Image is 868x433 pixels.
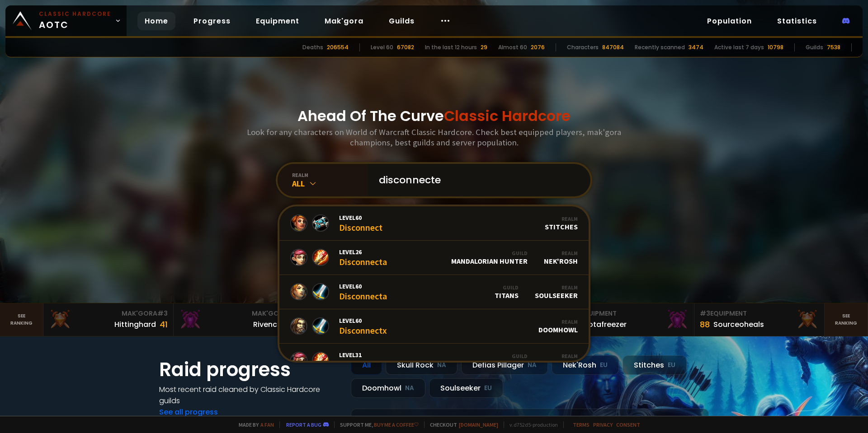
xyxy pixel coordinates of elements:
div: Realm [545,215,578,222]
div: 67082 [397,43,414,51]
span: AOTC [39,10,111,32]
div: Realm [544,353,578,359]
div: Disconnecta [339,282,387,302]
div: Realm [535,284,578,291]
a: Seeranking [825,303,868,336]
div: Guild [451,250,528,256]
div: Deaths [302,43,323,51]
div: Titans [495,284,519,300]
div: 847084 [602,43,624,51]
div: Realm [538,318,578,325]
div: Characters [567,43,599,51]
a: See all progress [159,407,218,417]
small: NA [405,384,414,393]
span: Level 60 [339,317,387,325]
div: Stitches [623,355,687,375]
span: Level 26 [339,248,387,256]
a: Population [700,12,759,30]
span: Level 31 [339,351,387,359]
a: [DATE]zgpetri on godDefias Pillager8 /90 [351,409,709,433]
div: 10798 [768,43,783,51]
a: Statistics [770,12,824,30]
h3: Look for any characters on World of Warcraft Classic Hardcore. Check best equipped players, mak'g... [243,127,625,148]
a: Buy me a coffee [374,421,419,428]
h1: Ahead Of The Curve [297,105,571,127]
span: Level 60 [339,282,387,290]
span: # 3 [700,309,710,318]
div: Recently scanned [635,43,685,51]
small: NA [437,361,446,370]
div: All [351,355,382,375]
a: Classic HardcoreAOTC [5,5,127,36]
div: Active last 7 days [714,43,764,51]
div: Disconnectx [339,317,387,336]
a: [DOMAIN_NAME] [459,421,498,428]
a: Mak'gora [317,12,371,30]
div: Level 60 [371,43,393,51]
div: DARK [510,353,528,368]
a: Progress [186,12,238,30]
div: Doomhowl [351,378,425,398]
div: Mak'Gora [49,309,168,318]
small: Classic Hardcore [39,10,111,18]
a: #3Equipment88Sourceoheals [694,303,825,336]
small: NA [528,361,537,370]
div: Rivench [253,319,282,330]
div: Realm [544,250,578,256]
div: 3474 [689,43,703,51]
div: Notafreezer [583,319,627,330]
div: 2076 [531,43,545,51]
div: Nek'Rosh [544,250,578,265]
a: Guilds [382,12,422,30]
span: # 3 [157,309,168,318]
a: #2Equipment88Notafreezer [564,303,694,336]
a: Mak'Gora#2Rivench100 [174,303,304,336]
div: All [292,178,368,189]
div: 7538 [827,43,840,51]
a: a fan [260,421,274,428]
span: Made by [233,421,274,428]
small: EU [668,361,675,370]
div: Soulseeker [429,378,503,398]
h1: Raid progress [159,355,340,384]
div: Equipment [570,309,689,318]
a: Level60DisconnectxRealmDoomhowl [279,309,589,344]
a: Level26DisconnectaGuildMandalorian HunterRealmNek'Rosh [279,241,589,275]
span: Checkout [424,421,498,428]
div: Hittinghard [114,319,156,330]
div: Disconnecta [339,248,387,267]
small: EU [600,361,608,370]
span: Support me, [334,421,419,428]
div: Sourceoheals [713,319,764,330]
div: Skull Rock [386,355,458,375]
div: Equipment [700,309,819,318]
div: 29 [481,43,487,51]
div: 88 [700,318,710,331]
input: Search a character... [373,164,580,196]
a: Consent [616,421,640,428]
div: Nek'Rosh [552,355,619,375]
a: Privacy [593,421,613,428]
div: Nek'Rosh [544,353,578,368]
div: Almost 60 [498,43,527,51]
a: Terms [573,421,590,428]
div: Defias Pillager [461,355,548,375]
div: Mak'Gora [179,309,298,318]
span: Classic Hardcore [444,106,571,126]
a: Level60DisconnectaGuildTitansRealmSoulseeker [279,275,589,309]
div: Stitches [545,215,578,231]
div: Soulseeker [535,284,578,300]
div: realm [292,172,368,178]
div: Disconnect [339,214,382,233]
a: Report a bug [286,421,321,428]
a: Mak'Gora#3Hittinghard41 [43,303,174,336]
div: Guild [510,353,528,359]
div: In the last 12 hours [425,43,477,51]
a: Level60DisconnectRealmStitches [279,206,589,241]
small: EU [484,384,492,393]
h4: Most recent raid cleaned by Classic Hardcore guilds [159,384,340,406]
div: Mandalorian Hunter [451,250,528,265]
a: Equipment [249,12,307,30]
div: 206554 [327,43,349,51]
div: 41 [160,318,168,331]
